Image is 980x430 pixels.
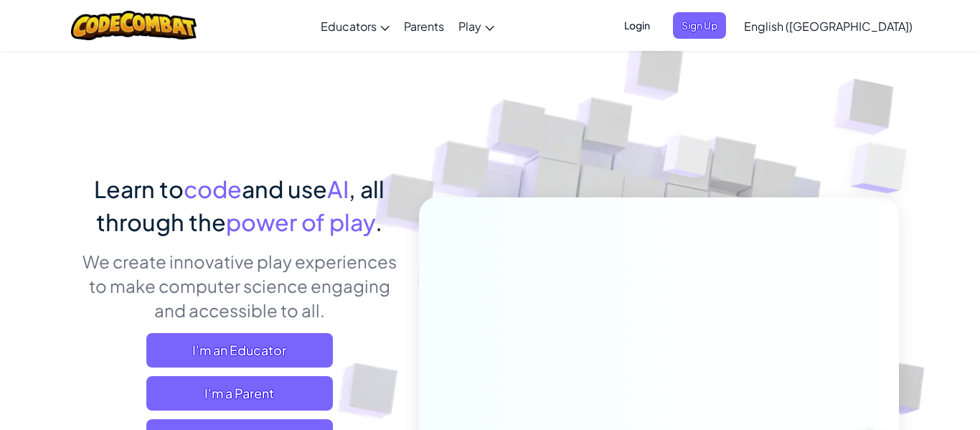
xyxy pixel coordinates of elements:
[737,6,920,45] a: English ([GEOGRAPHIC_DATA])
[226,207,375,236] span: power of play
[744,19,913,34] span: English ([GEOGRAPHIC_DATA])
[397,6,451,45] a: Parents
[71,11,197,40] img: CodeCombat logo
[184,174,242,203] span: code
[822,108,946,229] img: Overlap cubes
[242,174,327,203] span: and use
[451,6,501,45] a: Play
[616,12,659,39] button: Login
[375,207,382,236] span: .
[321,19,377,34] span: Educators
[146,333,333,368] a: I'm an Educator
[314,6,397,45] a: Educators
[81,249,397,322] p: We create innovative play experiences to make computer science engaging and accessible to all.
[636,107,740,214] img: Overlap cubes
[673,12,726,39] button: Sign Up
[146,376,333,411] a: I'm a Parent
[94,174,184,203] span: Learn to
[458,19,481,34] span: Play
[327,174,349,203] span: AI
